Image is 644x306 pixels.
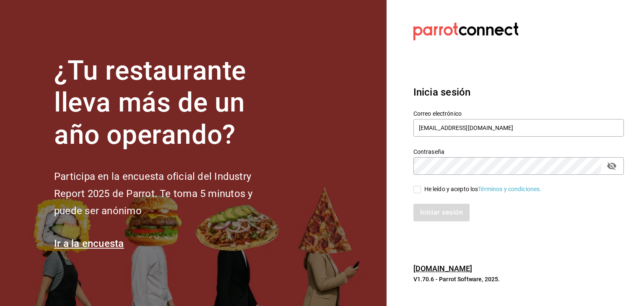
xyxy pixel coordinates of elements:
h3: Inicia sesión [413,85,624,100]
h2: Participa en la encuesta oficial del Industry Report 2025 de Parrot. Te toma 5 minutos y puede se... [54,168,280,219]
p: V1.70.6 - Parrot Software, 2025. [413,275,624,283]
input: Ingresa tu correo electrónico [413,119,624,137]
a: [DOMAIN_NAME] [413,264,473,273]
a: Ir a la encuesta [54,238,124,249]
div: He leído y acepto los [424,185,542,194]
h1: ¿Tu restaurante lleva más de un año operando? [54,55,280,151]
button: passwordField [605,159,619,173]
a: Términos y condiciones. [478,186,541,192]
label: Correo electrónico [413,110,624,116]
label: Contraseña [413,148,624,154]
